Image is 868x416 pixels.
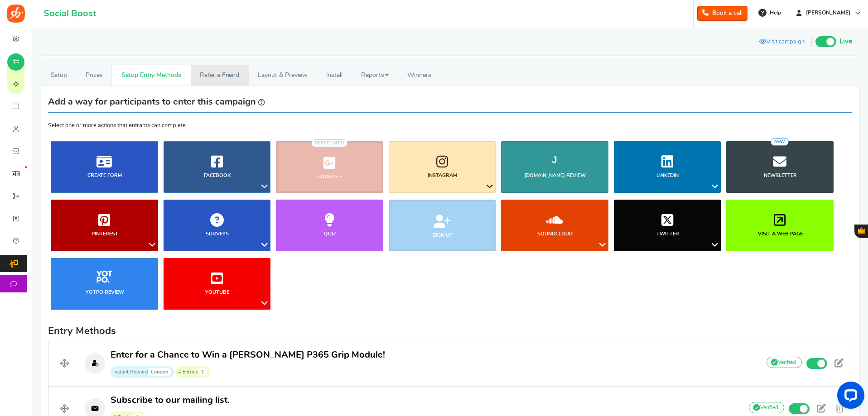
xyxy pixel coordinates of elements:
span: Verified [767,357,802,368]
h1: Social Boost [43,9,96,19]
b: [DOMAIN_NAME] Review [524,173,586,178]
a: Reports [352,65,398,86]
b: Quiz [324,231,336,236]
a: Facebook [164,141,271,193]
b: Pinterest [92,231,118,236]
a: Setup Entry Methods [112,65,190,86]
span: Coupon [148,368,171,376]
b: Yotpo Review [86,290,124,295]
a: Twitter [614,200,721,251]
img: icon-JudgeMe1.webp [548,153,561,167]
a: Quiz [276,200,383,251]
span: [PERSON_NAME] [802,9,854,17]
a: YouTube [164,258,271,310]
b: Instagram [428,173,457,178]
a: Book a call [697,6,747,21]
span: Reward a common coupon code: JLSummer10 & 1 entry to participants who complete this action [111,364,385,378]
iframe: LiveChat chat widget [830,378,868,416]
span: Subscribe to our mailing list. [111,396,230,405]
a: Create Form [51,141,158,193]
span: Enter for a Chance to Win a [PERSON_NAME] P365 Grip Module! [111,350,385,359]
span: 1 [198,368,207,376]
a: Visit a web page [726,200,834,251]
b: Surveys [206,231,229,236]
a: Layout & Preview [249,65,317,86]
a: Refer a Friend [191,65,249,86]
b: Newsletter [764,173,797,178]
b: YouTube [205,290,229,295]
span: NEW [771,138,789,146]
a: Setup [41,65,77,86]
a: Surveys [164,200,271,251]
em: New [25,166,27,168]
a: Pinterest [51,200,158,251]
b: LinkedIn [656,173,679,178]
a: Help [755,5,786,20]
a: Install [317,65,352,86]
img: icon-Yotpo1.webp [90,262,119,291]
b: Twitter [656,231,679,236]
b: SoundCloud [537,231,573,236]
button: Gratisfaction [854,225,868,238]
small: # Entries [175,366,210,378]
span: Live [839,37,852,47]
a: Prizes [77,65,112,86]
b: Create Form [87,173,122,178]
a: Yotpo Review [51,258,158,310]
img: Social Boost [7,5,25,23]
small: Instant Reward [111,366,174,378]
h2: Entry Methods [48,325,852,336]
b: Visit a web page [758,231,803,236]
a: [DOMAIN_NAME] Review [501,141,608,193]
a: SoundCloud [501,200,608,251]
span: Winners [407,72,431,78]
span: Gratisfaction [858,227,865,234]
span: Help [767,9,781,17]
span: Verified [749,402,784,413]
a: Visit campaign [752,35,811,50]
b: Facebook [204,173,231,178]
a: Instagram [389,141,496,193]
h3: Add a way for participants to enter this campaign [48,97,265,107]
